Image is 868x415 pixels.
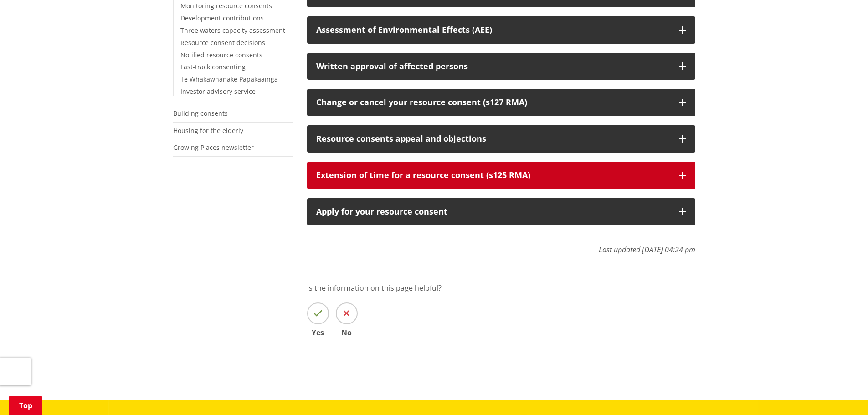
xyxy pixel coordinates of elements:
[316,171,670,180] div: Extension of time for a resource consent (s125 RMA)
[180,1,272,10] a: Monitoring resource consents
[316,207,670,216] div: Apply for your resource consent
[307,235,695,255] p: Last updated [DATE] 04:24 pm
[307,53,695,80] button: Written approval of affected persons
[180,87,256,96] a: Investor advisory service
[336,329,358,336] span: No
[173,126,243,135] a: Housing for the elderly
[180,62,246,71] a: Fast-track consenting
[9,396,42,415] a: Top
[180,51,262,59] a: Notified resource consents
[316,134,670,143] div: Resource consents appeal and objections
[180,38,265,47] a: Resource consent decisions
[307,89,695,116] button: Change or cancel your resource consent (s127 RMA)
[307,329,329,336] span: Yes
[316,98,670,107] div: Change or cancel your resource consent (s127 RMA)
[316,26,670,35] div: Assessment of Environmental Effects (AEE)
[826,377,859,410] iframe: Messenger Launcher
[307,125,695,153] button: Resource consents appeal and objections
[307,198,695,225] button: Apply for your resource consent
[173,143,254,152] a: Growing Places newsletter
[316,62,670,71] div: Written approval of affected persons
[173,109,228,118] a: Building consents
[307,162,695,189] button: Extension of time for a resource consent (s125 RMA)
[180,14,264,22] a: Development contributions
[180,26,285,35] a: Three waters capacity assessment
[307,16,695,44] button: Assessment of Environmental Effects (AEE)
[180,75,278,83] a: Te Whakawhanake Papakaainga
[307,282,695,293] p: Is the information on this page helpful?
